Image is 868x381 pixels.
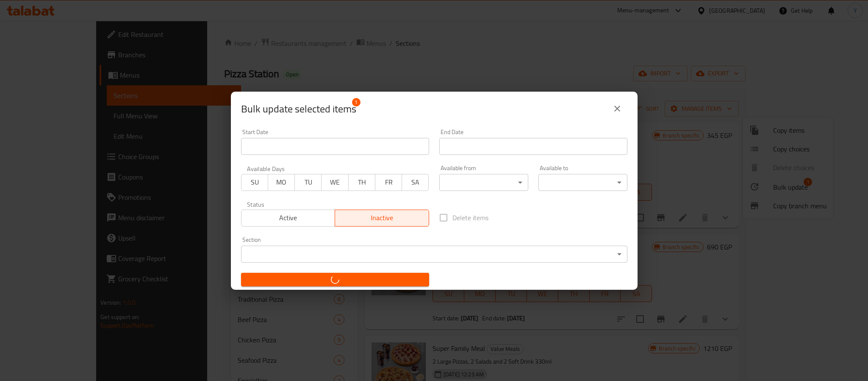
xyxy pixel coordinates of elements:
[335,210,429,227] button: Inactive
[321,174,348,191] button: WE
[439,174,528,191] div: ​
[325,176,345,188] span: WE
[245,176,265,188] span: SU
[402,174,429,191] button: SA
[294,174,322,191] button: TU
[352,176,372,188] span: TH
[379,176,399,188] span: FR
[272,176,291,188] span: MO
[241,210,336,227] button: Active
[607,98,627,119] button: close
[268,174,295,191] button: MO
[405,176,425,188] span: SA
[375,174,402,191] button: FR
[452,213,488,223] span: Delete items
[298,176,318,188] span: TU
[241,102,356,116] span: Selected items count
[538,174,627,191] div: ​
[352,98,361,106] span: 1
[241,174,268,191] button: SU
[338,212,426,224] span: Inactive
[245,212,332,224] span: Active
[241,246,627,263] div: ​
[348,174,375,191] button: TH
